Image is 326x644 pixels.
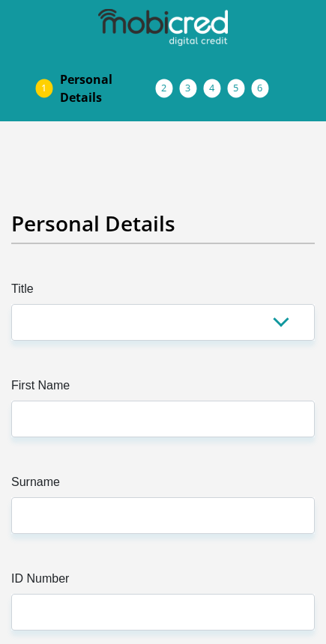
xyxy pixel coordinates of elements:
[11,211,315,237] h2: Personal Details
[11,570,315,594] label: ID Number
[11,497,315,534] input: Surname
[98,9,227,46] img: mobicred logo
[11,594,315,631] input: ID Number
[11,280,315,304] label: Title
[11,377,315,401] label: First Name
[11,401,315,437] input: First Name
[60,70,156,106] span: Personal Details
[11,473,315,497] label: Surname
[48,64,168,112] a: PersonalDetails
